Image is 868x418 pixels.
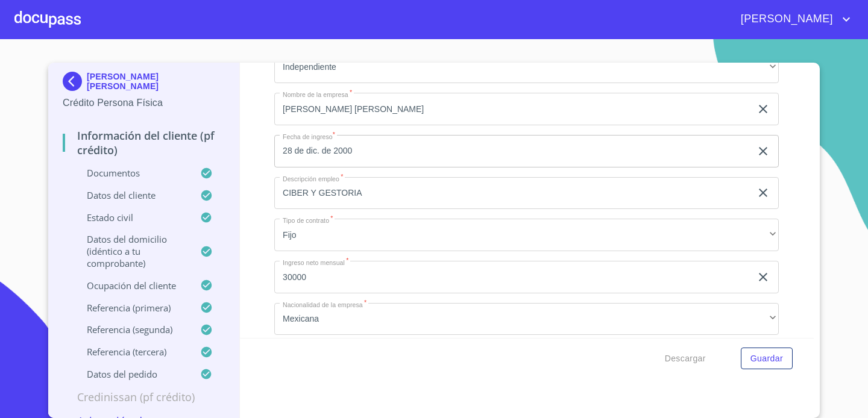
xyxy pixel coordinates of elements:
span: Guardar [750,351,783,366]
button: clear input [756,102,770,116]
p: Datos del domicilio (idéntico a tu comprobante) [63,233,200,269]
p: Referencia (segunda) [63,323,200,335]
img: Docupass spot blue [63,72,87,91]
p: Información del cliente (PF crédito) [63,128,225,157]
p: Credinissan (PF crédito) [63,390,225,404]
div: [PERSON_NAME] [PERSON_NAME] [63,72,225,96]
p: Referencia (tercera) [63,346,200,358]
p: Referencia (primera) [63,302,200,314]
div: Fijo [274,219,779,251]
span: Descargar [665,351,706,366]
button: Guardar [741,348,793,370]
p: [PERSON_NAME] [PERSON_NAME] [87,72,225,91]
p: Datos del cliente [63,189,200,201]
button: Descargar [660,348,711,370]
p: Crédito Persona Física [63,96,225,110]
button: clear input [756,270,770,284]
button: account of current user [732,10,854,29]
div: Independiente [274,51,779,84]
div: Mexicana [274,303,779,335]
span: [PERSON_NAME] [732,10,839,29]
p: Datos del pedido [63,368,200,380]
p: Documentos [63,167,200,179]
p: Ocupación del Cliente [63,279,200,292]
p: Estado Civil [63,211,200,223]
button: clear input [756,186,770,200]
